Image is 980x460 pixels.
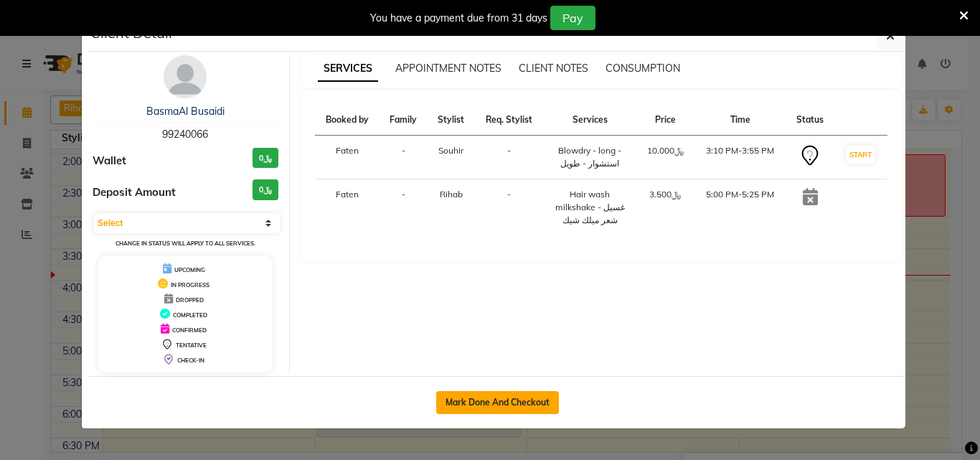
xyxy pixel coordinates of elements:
[318,56,378,82] span: SERVICES
[550,6,595,30] button: Pay
[93,153,126,169] span: Wallet
[694,105,786,136] th: Time
[315,136,380,179] td: Faten
[428,105,475,136] th: Stylist
[438,145,463,156] span: Souhir
[171,281,209,288] span: IN PROGRESS
[475,136,544,179] td: -
[645,188,686,201] div: ﷼3.500
[177,357,204,364] span: CHECK-IN
[172,327,207,334] span: CONFIRMED
[475,105,544,136] th: Req. Stylist
[370,11,547,26] div: You have a payment due from 31 days
[552,188,627,227] div: Hair wash milkshake - غسيل شعر ميلك شيك
[380,179,428,236] td: -
[645,144,686,157] div: ﷼10.000
[116,240,255,247] small: Change in status will apply to all services.
[475,179,544,236] td: -
[543,105,636,136] th: Services
[253,179,278,200] h3: ﷼0
[552,144,627,170] div: Blowdry - long - استشوار - طويل
[380,136,428,179] td: -
[253,148,278,169] h3: ﷼0
[176,296,204,304] span: DROPPED
[436,391,559,414] button: Mark Done And Checkout
[162,128,208,141] span: 99240066
[846,146,875,164] button: START
[440,189,463,200] span: Rihab
[519,62,588,75] span: CLIENT NOTES
[315,179,380,236] td: Faten
[146,105,225,118] a: BasmaAl Busaidi
[636,105,694,136] th: Price
[395,62,501,75] span: APPOINTMENT NOTES
[93,184,176,201] span: Deposit Amount
[380,105,428,136] th: Family
[173,311,207,319] span: COMPLETED
[694,136,786,179] td: 3:10 PM-3:55 PM
[174,266,205,273] span: UPCOMING
[164,55,207,98] img: avatar
[315,105,380,136] th: Booked by
[786,105,834,136] th: Status
[176,342,207,349] span: TENTATIVE
[694,179,786,236] td: 5:00 PM-5:25 PM
[606,62,680,75] span: CONSUMPTION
